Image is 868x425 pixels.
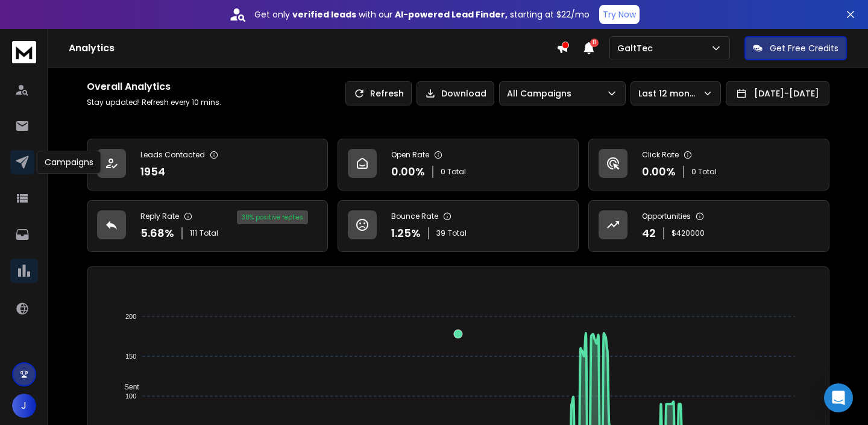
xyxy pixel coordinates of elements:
span: 111 [190,228,197,238]
button: Try Now [599,5,640,24]
span: Total [200,228,218,238]
p: Opportunities [642,212,691,221]
h1: Overall Analytics [87,80,221,94]
p: 5.68 % [140,225,174,242]
tspan: 100 [125,392,136,400]
p: Try Now [603,8,636,20]
button: J [12,394,36,418]
p: All Campaigns [507,87,576,99]
div: 38 % positive replies [237,210,308,224]
p: Reply Rate [140,212,179,221]
p: Open Rate [391,150,429,160]
strong: AI-powered Lead Finder, [395,8,508,20]
p: Get Free Credits [770,42,838,54]
a: Reply Rate5.68%111Total38% positive replies [87,200,328,252]
p: Get only with our starting at $22/mo [254,8,590,20]
p: 1954 [140,163,165,180]
span: 11 [590,39,599,47]
p: Last 12 months [638,87,702,99]
p: 1.25 % [391,225,421,242]
p: Stay updated! Refresh every 10 mins. [87,98,221,107]
p: 0.00 % [642,163,676,180]
p: GaltTec [617,42,658,54]
a: Opportunities42$420000 [588,200,829,252]
button: Refresh [345,81,412,105]
p: 0 Total [691,167,717,177]
a: Bounce Rate1.25%39Total [338,200,579,252]
img: logo [12,41,36,63]
p: Click Rate [642,150,679,160]
p: 42 [642,225,656,242]
tspan: 200 [125,313,136,320]
p: Download [441,87,486,99]
h1: Analytics [69,41,556,55]
a: Click Rate0.00%0 Total [588,139,829,190]
span: Total [448,228,467,238]
button: Get Free Credits [744,36,847,60]
p: 0.00 % [391,163,425,180]
div: Open Intercom Messenger [824,383,853,412]
p: Leads Contacted [140,150,205,160]
strong: verified leads [292,8,356,20]
tspan: 150 [125,353,136,360]
p: Refresh [370,87,404,99]
span: 39 [436,228,445,238]
a: Leads Contacted1954 [87,139,328,190]
p: Bounce Rate [391,212,438,221]
button: Download [417,81,494,105]
p: 0 Total [441,167,466,177]
a: Open Rate0.00%0 Total [338,139,579,190]
p: $ 420000 [671,228,705,238]
span: Sent [115,383,139,391]
button: [DATE]-[DATE] [726,81,829,105]
div: Campaigns [37,151,101,174]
